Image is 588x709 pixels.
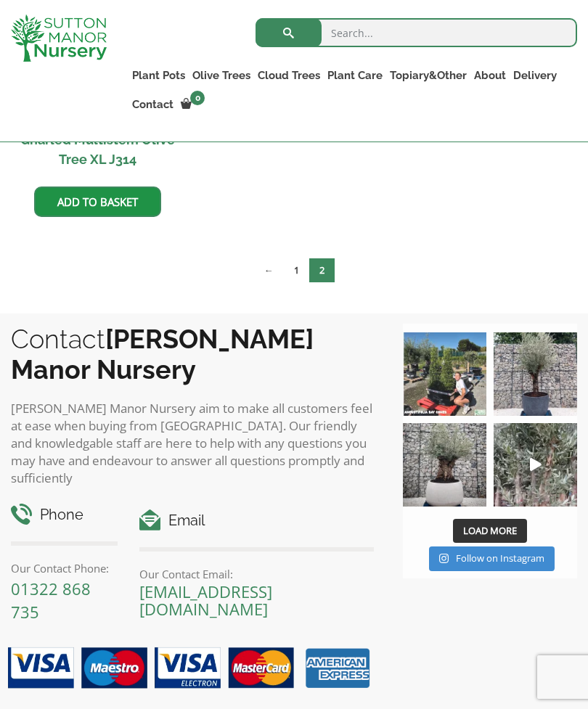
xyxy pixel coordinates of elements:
[139,509,374,532] h4: Email
[494,332,577,416] img: A beautiful multi-stem Spanish Olive tree potted in our luxurious fibre clay pots 😍😍
[256,18,577,47] input: Search...
[34,187,161,217] a: Add to basket: “Gnarled Multistem Olive Tree XL J314”
[190,91,205,105] span: 0
[11,560,118,577] p: Our Contact Phone:
[11,15,107,62] img: logo
[11,324,314,385] b: [PERSON_NAME] Manor Nursery
[254,65,324,86] a: Cloud Trees
[429,546,555,571] a: Instagram Follow on Instagram
[11,324,374,385] h2: Contact
[128,94,177,115] a: Contact
[456,552,544,565] span: Follow on Instagram
[403,332,486,416] img: Our elegant & picturesque Angustifolia Cones are an exquisite addition to your Bay Tree collectio...
[11,258,577,288] nav: Product Pagination
[11,578,91,623] a: 01322 868 735
[439,553,449,564] svg: Instagram
[403,423,486,507] img: Check out this beauty we potted at our nursery today ❤️‍🔥 A huge, ancient gnarled Olive tree plan...
[11,504,118,526] h4: Phone
[470,65,510,86] a: About
[453,519,527,544] button: Load More
[189,65,254,86] a: Olive Trees
[324,65,386,86] a: Plant Care
[177,94,209,115] a: 0
[463,524,517,537] span: Load More
[386,65,470,86] a: Topiary&Other
[128,65,189,86] a: Plant Pots
[139,565,374,583] p: Our Contact Email:
[254,258,284,282] a: ←
[510,65,560,86] a: Delivery
[11,400,374,487] p: [PERSON_NAME] Manor Nursery aim to make all customers feel at ease when buying from [GEOGRAPHIC_D...
[309,258,335,282] span: Page 2
[284,258,309,282] a: Page 1
[139,581,272,620] a: [EMAIL_ADDRESS][DOMAIN_NAME]
[11,123,185,176] h2: Gnarled Multistem Olive Tree XL J314
[494,423,577,507] img: New arrivals Monday morning of beautiful olive trees 🤩🤩 The weather is beautiful this summer, gre...
[530,458,542,471] svg: Play
[494,423,577,507] a: Play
